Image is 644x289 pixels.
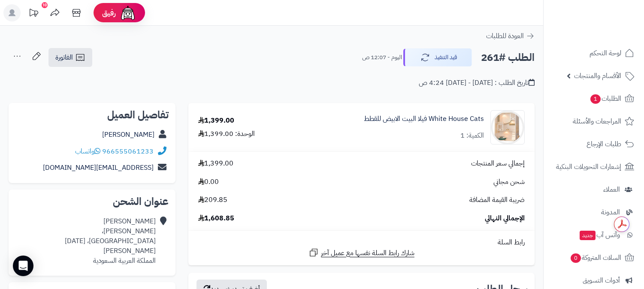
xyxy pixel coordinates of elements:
[574,70,621,82] span: الأقسام والمنتجات
[13,256,33,276] div: Open Intercom Messenger
[102,8,116,18] span: رفيق
[549,247,639,268] a: السلات المتروكة0
[15,196,169,207] h2: عنوان الشحن
[102,129,154,140] a: [PERSON_NAME]
[493,177,525,187] span: شحن مجاني
[549,43,639,63] a: لوحة التحكم
[471,159,525,169] span: إجمالي سعر المنتجات
[580,231,596,240] span: جديد
[43,163,154,173] a: [EMAIL_ADDRESS][DOMAIN_NAME]
[579,229,620,241] span: وآتس آب
[590,93,621,105] span: الطلبات
[198,177,219,187] span: 0.00
[481,49,535,66] h2: الطلب #261
[491,110,524,144] img: 1741742569-house%20235-90x90.png
[590,94,601,104] span: 1
[15,217,156,265] div: [PERSON_NAME] [PERSON_NAME]، [GEOGRAPHIC_DATA]، [DATE][PERSON_NAME] المملكة العربية السعودية
[198,129,255,139] div: الوحدة: 1,399.00
[198,159,233,169] span: 1,399.00
[419,78,535,88] div: تاريخ الطلب : [DATE] - [DATE] 4:24 ص
[571,253,581,263] span: 0
[321,248,414,258] span: شارك رابط السلة نفسها مع عميل آخر
[308,247,414,258] a: شارك رابط السلة نفسها مع عميل آخر
[102,146,154,157] a: 966555061233
[198,116,234,126] div: 1,399.00
[570,252,621,264] span: السلات المتروكة
[15,110,169,120] h2: تفاصيل العميل
[460,131,484,141] div: الكمية: 1
[556,161,621,173] span: إشعارات التحويلات البنكية
[55,52,73,63] span: الفاتورة
[583,274,620,286] span: أدوات التسويق
[549,225,639,245] a: وآتس آبجديد
[590,47,621,59] span: لوحة التحكم
[119,4,136,21] img: ai-face.png
[587,138,621,150] span: طلبات الإرجاع
[48,48,92,67] a: الفاتورة
[549,179,639,200] a: العملاء
[403,48,472,66] button: قيد التنفيذ
[573,115,621,127] span: المراجعات والأسئلة
[362,53,402,62] small: اليوم - 12:07 ص
[469,195,525,205] span: ضريبة القيمة المضافة
[485,214,525,223] span: الإجمالي النهائي
[198,214,234,223] span: 1,608.85
[601,206,620,218] span: المدونة
[549,157,639,177] a: إشعارات التحويلات البنكية
[549,202,639,223] a: المدونة
[23,4,44,24] a: تحديثات المنصة
[75,146,100,157] a: واتساب
[549,88,639,109] a: الطلبات1
[192,238,531,247] div: رابط السلة
[198,195,227,205] span: 209.85
[603,184,620,196] span: العملاء
[549,134,639,154] a: طلبات الإرجاع
[42,2,48,8] div: 10
[549,111,639,132] a: المراجعات والأسئلة
[486,31,535,41] a: العودة للطلبات
[364,114,484,124] a: White House Cats فيلا البيت الابيض للقطط
[486,31,524,41] span: العودة للطلبات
